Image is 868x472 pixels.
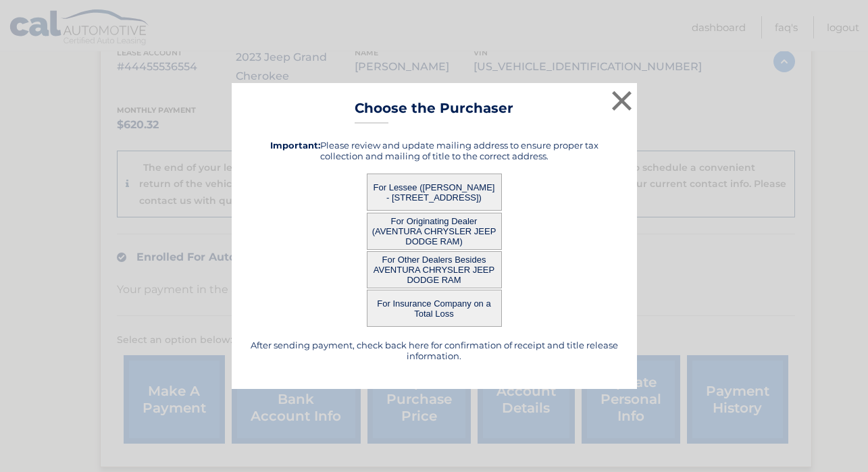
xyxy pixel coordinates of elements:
[609,87,636,114] button: ×
[367,251,502,288] button: For Other Dealers Besides AVENTURA CHRYSLER JEEP DODGE RAM
[367,213,502,250] button: For Originating Dealer (AVENTURA CHRYSLER JEEP DODGE RAM)
[367,174,502,211] button: For Lessee ([PERSON_NAME] - [STREET_ADDRESS])
[270,140,320,151] strong: Important:
[249,340,620,361] h5: After sending payment, check back here for confirmation of receipt and title release information.
[367,290,502,327] button: For Insurance Company on a Total Loss
[249,140,620,161] h5: Please review and update mailing address to ensure proper tax collection and mailing of title to ...
[355,100,513,124] h3: Choose the Purchaser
